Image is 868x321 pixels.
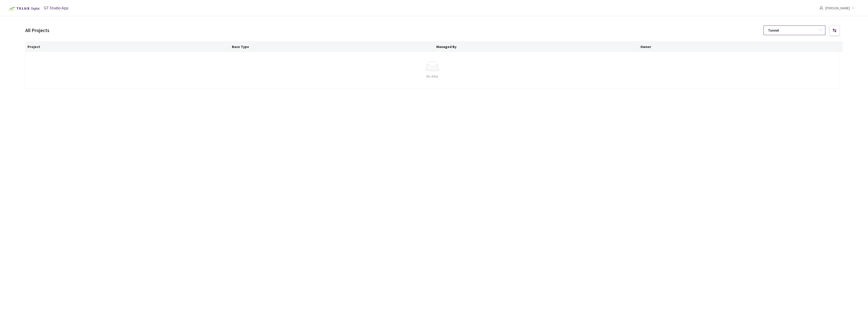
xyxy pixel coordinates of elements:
[434,42,639,52] th: Managed By
[852,7,854,9] span: down
[25,27,49,34] div: All Projects
[638,42,843,52] th: Owner
[44,5,68,10] span: GT Studio App
[30,73,835,79] div: No data
[819,6,823,10] span: user
[25,42,230,52] th: Project
[765,26,819,35] input: Search
[6,5,41,13] img: Telus
[230,42,434,52] th: Base Type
